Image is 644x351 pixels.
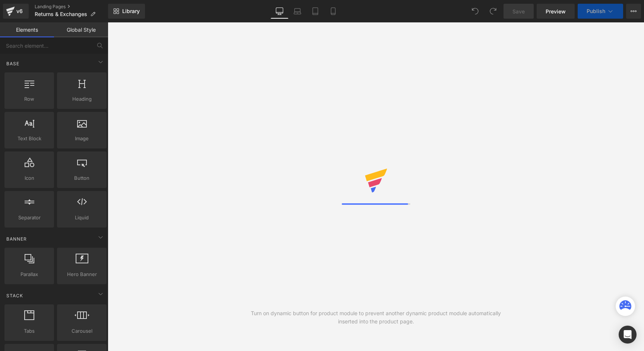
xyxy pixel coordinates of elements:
span: Row [7,95,52,103]
span: Separator [7,214,52,222]
a: Preview [537,4,575,19]
div: v6 [15,6,24,16]
a: v6 [3,4,29,19]
span: Banner [6,235,28,242]
a: Global Style [54,22,108,37]
button: More [626,4,641,19]
a: Mobile [324,4,342,19]
div: Open Intercom Messenger [619,326,637,344]
span: Tabs [7,327,52,335]
span: Carousel [59,327,104,335]
a: Laptop [288,4,306,19]
span: Liquid [59,214,104,222]
span: Button [59,174,104,182]
span: Save [512,7,525,15]
span: Icon [7,174,52,182]
button: Undo [468,4,483,19]
button: Publish [578,4,623,19]
a: Tablet [306,4,324,19]
span: Parallax [7,270,52,278]
span: Stack [6,292,24,299]
button: Redo [486,4,501,19]
span: Hero Banner [59,270,104,278]
a: Landing Pages [35,4,108,10]
span: Library [122,8,140,15]
a: Desktop [271,4,288,19]
span: Returns & Exchanges [35,11,87,17]
span: Image [59,135,104,142]
div: Turn on dynamic button for product module to prevent another dynamic product module automatically... [242,309,510,326]
span: Publish [587,8,605,14]
span: Text Block [7,135,52,142]
a: New Library [108,4,145,19]
span: Base [6,60,20,67]
span: Preview [546,7,566,15]
span: Heading [59,95,104,103]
